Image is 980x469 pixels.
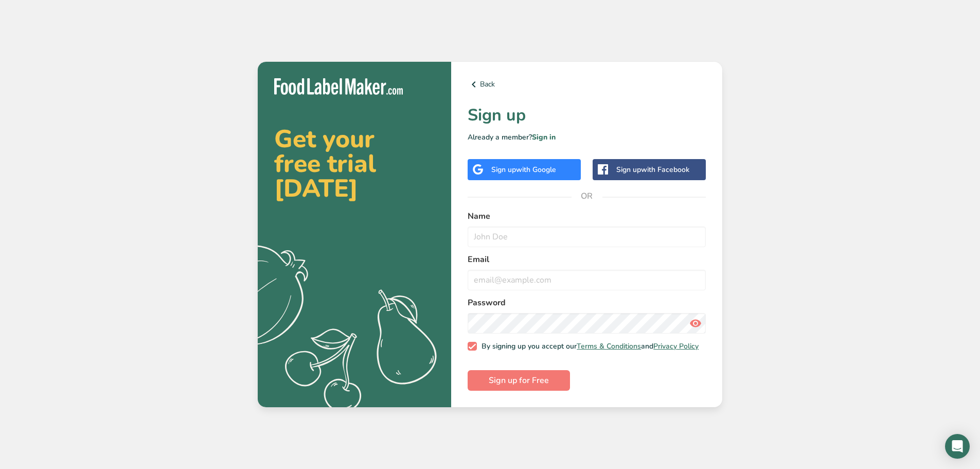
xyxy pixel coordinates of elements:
label: Name [468,210,706,222]
span: with Facebook [641,165,689,175]
div: Sign up [616,164,689,175]
a: Privacy Policy [653,341,699,351]
label: Password [468,297,706,309]
label: Email [468,253,706,266]
span: By signing up you accept our and [477,342,699,351]
span: Sign up for Free [489,374,549,387]
a: Sign in [532,132,556,142]
h2: Get your free trial [DATE] [274,127,435,201]
input: email@example.com [468,270,706,290]
h1: Sign up [468,103,706,128]
span: OR [572,181,602,212]
a: Back [468,78,706,91]
input: John Doe [468,227,706,247]
a: Terms & Conditions [577,341,641,351]
img: Food Label Maker [274,78,403,95]
span: with Google [516,165,556,175]
p: Already a member? [468,132,706,143]
button: Sign up for Free [468,370,570,391]
div: Sign up [491,164,556,175]
div: Open Intercom Messenger [945,434,970,459]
